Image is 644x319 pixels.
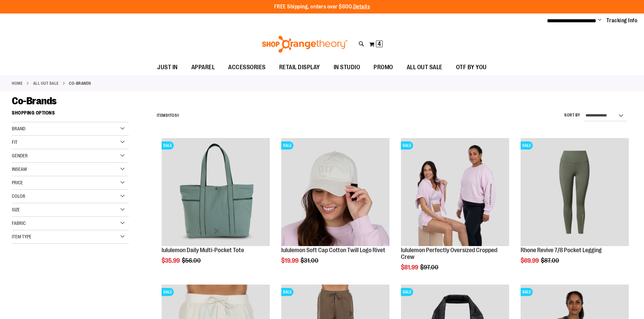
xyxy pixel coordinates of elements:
[564,112,580,118] label: Sort By
[353,4,370,10] a: Details
[12,180,23,185] span: Price
[182,257,202,264] span: $56.00
[401,141,413,150] span: SALE
[301,257,319,264] span: $31.00
[334,60,360,75] span: IN STUDIO
[401,138,509,246] img: lululemon Perfectly Oversized Cropped Crew
[69,80,91,86] strong: Co-Brands
[175,113,179,118] span: 51
[281,138,389,247] a: OTF lululemon Soft Cap Cotton Twill Logo Rivet KhakiSALE
[12,107,129,122] strong: Shopping Options
[162,247,244,254] a: lululemon Daily Multi-Pocket Tote
[162,141,174,150] span: SALE
[33,80,59,86] a: ALL OUT SALE
[157,60,178,75] span: JUST IN
[521,138,629,247] a: Rhone Revive 7/8 Pocket LeggingSALE
[606,17,638,24] a: Tracking Info
[157,110,179,121] h2: Items to
[598,17,601,24] button: Account menu
[12,153,28,158] span: Gender
[541,257,560,264] span: $87.00
[398,135,512,288] div: product
[12,139,18,145] span: Fit
[401,138,509,247] a: lululemon Perfectly Oversized Cropped CrewSALE
[420,264,439,271] span: $97.00
[12,193,25,199] span: Color
[521,288,533,296] span: SALE
[456,60,487,75] span: OTF BY YOU
[521,257,540,264] span: $69.99
[12,207,20,212] span: Size
[274,3,370,11] p: FREE Shipping, orders over $600.
[401,264,419,271] span: $81.99
[158,135,273,281] div: product
[281,288,293,296] span: SALE
[162,138,270,246] img: lululemon Daily Multi-Pocket Tote
[12,95,57,107] span: Co-Brands
[521,247,602,254] a: Rhone Revive 7/8 Pocket Legging
[378,41,381,47] span: 4
[162,257,181,264] span: $35.99
[162,288,174,296] span: SALE
[281,141,293,150] span: SALE
[12,220,26,226] span: Fabric
[12,234,31,239] span: Item Type
[278,135,393,281] div: product
[517,135,632,281] div: product
[401,288,413,296] span: SALE
[261,36,349,53] img: Shop Orangetheory
[521,138,629,246] img: Rhone Revive 7/8 Pocket Legging
[228,60,266,75] span: ACCESSORIES
[12,166,27,172] span: Inseam
[12,126,25,131] span: Brand
[162,138,270,247] a: lululemon Daily Multi-Pocket ToteSALE
[374,60,393,75] span: PROMO
[407,60,443,75] span: ALL OUT SALE
[401,247,497,260] a: lululemon Perfectly Oversized Cropped Crew
[279,60,320,75] span: RETAIL DISPLAY
[281,257,300,264] span: $19.99
[281,247,385,254] a: lululemon Soft Cap Cotton Twill Logo Rivet
[191,60,215,75] span: APPAREL
[281,138,389,246] img: OTF lululemon Soft Cap Cotton Twill Logo Rivet Khaki
[521,141,533,150] span: SALE
[168,113,170,118] span: 1
[12,80,23,86] a: Home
